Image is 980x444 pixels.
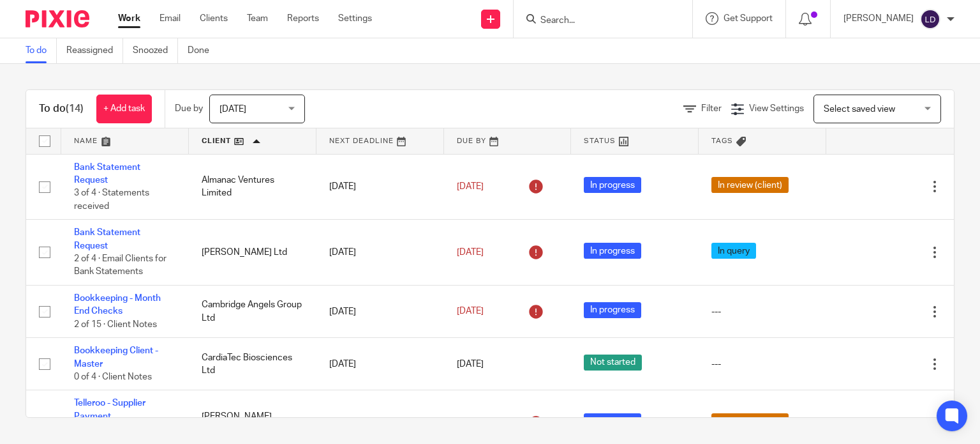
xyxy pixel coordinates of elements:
[74,294,161,316] a: Bookkeeping - Month End Checks
[724,14,773,23] span: Get Support
[189,154,316,220] td: Almanac Ventures Limited
[74,372,152,381] span: 0 of 4 · Client Notes
[920,9,940,29] img: svg%3E
[74,188,149,211] span: 3 of 4 · Statements received
[711,413,789,429] span: In review (client)
[26,38,57,63] a: To do
[316,286,444,338] td: [DATE]
[749,104,804,113] span: View Settings
[219,105,246,114] span: [DATE]
[316,338,444,390] td: [DATE]
[247,12,268,25] a: Team
[118,12,140,25] a: Work
[74,254,167,277] span: 2 of 4 · Email Clients for Bank Statements
[711,243,756,259] span: In query
[457,307,484,316] span: [DATE]
[74,228,140,250] a: Bank Statement Request
[74,163,140,185] a: Bank Statement Request
[200,12,228,25] a: Clients
[189,220,316,286] td: [PERSON_NAME] Ltd
[96,95,152,123] a: + Add task
[189,338,316,390] td: CardiaTec Biosciences Ltd
[26,10,89,27] img: Pixie
[843,12,914,25] p: [PERSON_NAME]
[584,177,641,193] span: In progress
[584,355,642,371] span: Not started
[66,103,84,114] span: (14)
[338,12,372,25] a: Settings
[74,346,158,368] a: Bookkeeping Client - Master
[584,302,641,318] span: In progress
[711,137,733,144] span: Tags
[188,38,219,63] a: Done
[316,220,444,286] td: [DATE]
[457,360,484,369] span: [DATE]
[287,12,319,25] a: Reports
[584,413,641,429] span: In progress
[711,305,813,318] div: ---
[824,105,895,114] span: Select saved view
[457,248,484,257] span: [DATE]
[74,320,157,329] span: 2 of 15 · Client Notes
[74,399,145,420] a: Telleroo - Supplier Payment
[539,15,654,27] input: Search
[711,358,813,371] div: ---
[66,38,123,63] a: Reassigned
[39,102,84,116] h1: To do
[189,286,316,338] td: Cambridge Angels Group Ltd
[316,154,444,220] td: [DATE]
[584,243,641,259] span: In progress
[160,12,181,25] a: Email
[133,38,178,63] a: Snoozed
[701,104,722,113] span: Filter
[711,177,789,193] span: In review (client)
[457,182,484,191] span: [DATE]
[175,102,203,115] p: Due by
